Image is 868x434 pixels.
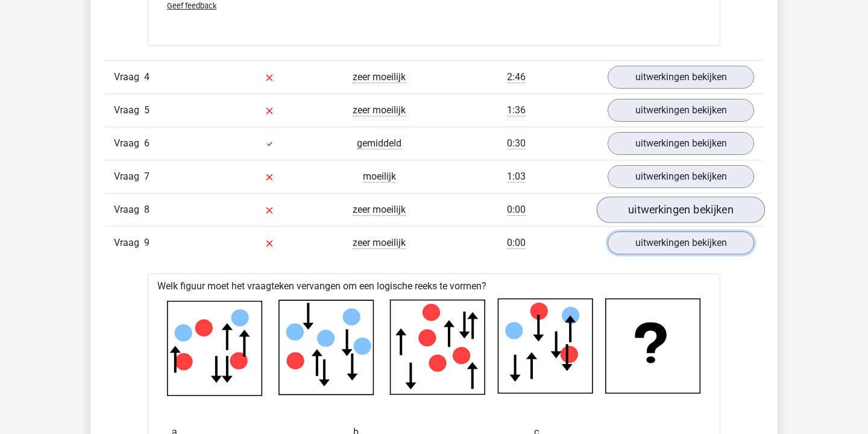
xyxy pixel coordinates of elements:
a: uitwerkingen bekijken [608,99,754,122]
span: Vraag [114,70,144,84]
a: uitwerkingen bekijken [608,165,754,188]
span: Vraag [114,236,144,250]
span: 6 [144,137,149,149]
span: zeer moeilijk [353,237,406,249]
span: Vraag [114,203,144,217]
span: zeer moeilijk [353,104,406,116]
span: Vraag [114,136,144,151]
span: gemiddeld [357,137,401,149]
span: 4 [144,71,149,83]
span: Vraag [114,103,144,118]
span: 0:00 [507,237,526,249]
span: 8 [144,204,149,215]
a: uitwerkingen bekijken [608,66,754,89]
span: Vraag [114,169,144,184]
a: uitwerkingen bekijken [597,197,765,223]
span: zeer moeilijk [353,204,406,216]
a: uitwerkingen bekijken [608,132,754,155]
span: 9 [144,237,149,248]
span: 0:00 [507,204,526,216]
span: Geef feedback [167,1,216,10]
span: moeilijk [363,171,396,183]
span: 7 [144,171,149,182]
span: 5 [144,104,149,116]
span: 2:46 [507,71,526,83]
span: 1:36 [507,104,526,116]
span: zeer moeilijk [353,71,406,83]
span: 0:30 [507,137,526,149]
span: 1:03 [507,171,526,183]
a: uitwerkingen bekijken [608,231,754,254]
